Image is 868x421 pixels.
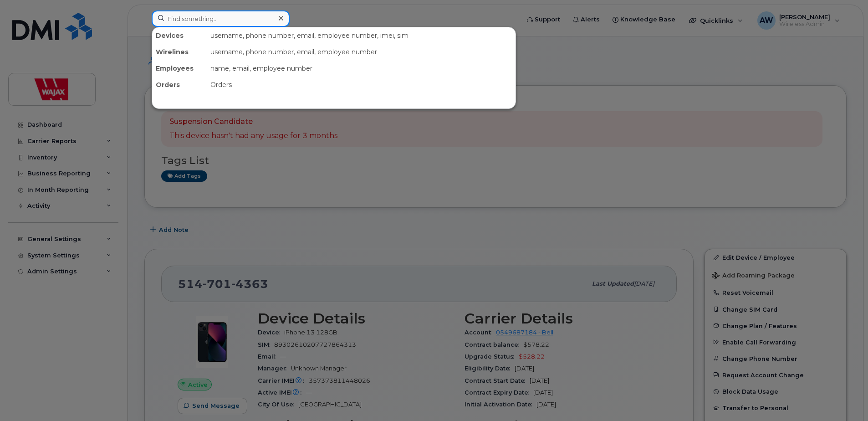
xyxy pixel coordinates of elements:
[152,60,207,77] div: Employees
[207,27,516,44] div: username, phone number, email, employee number, imei, sim
[207,44,516,60] div: username, phone number, email, employee number
[207,77,516,93] div: Orders
[152,27,207,44] div: Devices
[207,60,516,77] div: name, email, employee number
[152,77,207,93] div: Orders
[152,44,207,60] div: Wirelines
